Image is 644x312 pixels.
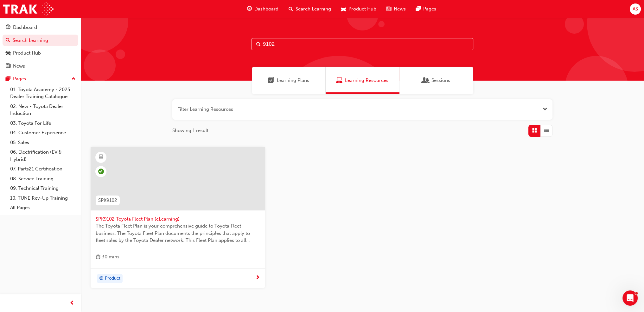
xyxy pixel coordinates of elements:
[336,3,381,16] a: car-iconProduct Hub
[6,76,10,82] span: pages-icon
[3,20,78,73] button: DashboardSearch LearningProduct HubNews
[3,60,78,72] a: News
[3,35,78,46] a: Search Learning
[172,127,208,134] span: Showing 1 result
[8,102,78,118] a: 02. New - Toyota Dealer Induction
[345,77,388,84] span: Learning Resources
[96,253,119,261] div: 30 mins
[70,299,74,307] span: prev-icon
[394,5,406,13] span: News
[98,197,117,204] span: SPK9102
[8,118,78,128] a: 03. Toyota For Life
[252,67,326,94] a: Learning PlansLearning Plans
[633,5,638,13] span: AS
[268,77,274,84] span: Learning Plans
[289,5,293,13] span: search-icon
[13,50,41,57] div: Product Hub
[326,67,399,94] a: Learning ResourcesLearning Resources
[386,5,391,13] span: news-icon
[247,5,252,13] span: guage-icon
[256,41,261,48] span: Search
[399,67,473,94] a: SessionsSessions
[6,50,10,56] span: car-icon
[8,174,78,184] a: 08. Service Training
[252,38,473,50] input: Search...
[348,5,376,13] span: Product Hub
[423,5,436,13] span: Pages
[8,128,78,138] a: 04. Customer Experience
[431,77,450,84] span: Sessions
[277,77,309,84] span: Learning Plans
[381,3,411,16] a: news-iconNews
[411,3,441,16] a: pages-iconPages
[105,275,120,282] span: Product
[532,127,537,134] span: Grid
[6,25,10,30] span: guage-icon
[8,147,78,164] a: 06. Electrification (EV & Hybrid)
[13,24,37,31] div: Dashboard
[8,138,78,148] a: 05. Sales
[8,85,78,102] a: 01. Toyota Academy - 2025 Dealer Training Catalogue
[13,75,26,83] div: Pages
[3,73,78,85] button: Pages
[96,216,260,223] span: SPK9102 Toyota Fleet Plan (eLearning)
[622,290,638,306] iframe: Intercom live chat
[341,5,346,13] span: car-icon
[543,106,547,113] button: Open the filter
[8,203,78,213] a: All Pages
[8,164,78,174] a: 07. Parts21 Certification
[336,77,342,84] span: Learning Resources
[242,3,284,16] a: guage-iconDashboard
[254,5,278,13] span: Dashboard
[8,193,78,203] a: 10. TUNE Rev-Up Training
[3,22,78,33] a: Dashboard
[8,183,78,193] a: 09. Technical Training
[6,63,10,69] span: news-icon
[3,47,78,59] a: Product Hub
[99,153,103,161] span: learningResourceType_ELEARNING-icon
[13,63,25,70] div: News
[423,77,429,84] span: Sessions
[255,275,260,281] span: next-icon
[416,5,421,13] span: pages-icon
[296,5,331,13] span: Search Learning
[91,147,265,289] a: SPK9102SPK9102 Toyota Fleet Plan (eLearning)The Toyota Fleet Plan is your comprehensive guide to ...
[98,169,104,174] span: learningRecordVerb_PASS-icon
[99,275,104,283] span: target-icon
[284,3,336,16] a: search-iconSearch Learning
[96,253,100,261] span: duration-icon
[630,3,641,15] button: AS
[71,75,76,83] span: up-icon
[96,222,260,244] span: The Toyota Fleet Plan is your comprehensive guide to Toyota Fleet business. The Toyota Fleet Plan...
[544,127,549,134] span: List
[6,38,10,43] span: search-icon
[3,2,54,16] img: Trak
